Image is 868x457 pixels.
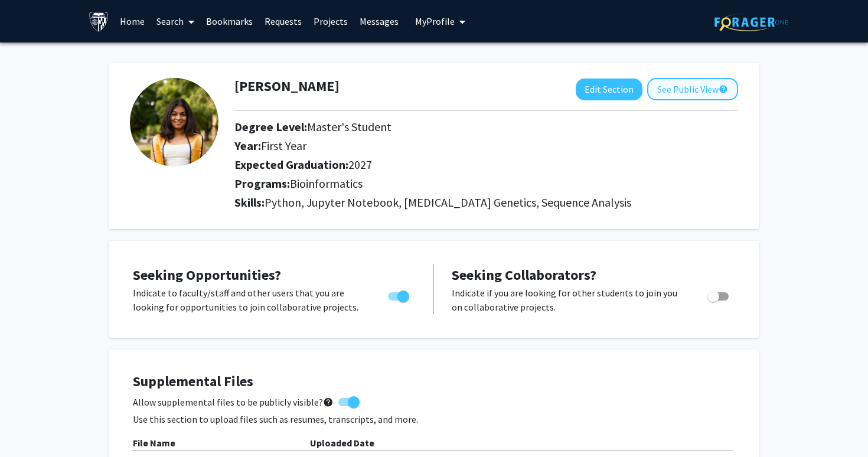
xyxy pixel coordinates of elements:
h4: Supplemental Files [133,373,735,390]
a: Home [114,1,151,42]
a: Bookmarks [200,1,259,42]
h2: Skills: [234,195,738,210]
mat-icon: help [323,395,334,409]
button: See Public View [647,78,738,100]
a: Requests [259,1,308,42]
span: My Profile [415,15,455,27]
span: Bioinformatics [290,176,363,191]
span: First Year [261,138,306,153]
a: Search [151,1,200,42]
a: Messages [354,1,404,42]
div: Toggle [383,286,416,303]
span: 2027 [348,157,372,172]
h2: Year: [234,139,637,153]
div: Toggle [703,286,735,303]
p: Indicate if you are looking for other students to join you on collaborative projects. [452,286,685,314]
p: Use this section to upload files such as resumes, transcripts, and more. [133,412,735,426]
b: File Name [133,437,175,449]
a: Projects [308,1,354,42]
span: Python, Jupyter Notebook, [MEDICAL_DATA] Genetics, Sequence Analysis [265,195,631,210]
b: Uploaded Date [310,437,374,449]
img: Johns Hopkins University Logo [89,11,109,32]
h2: Expected Graduation: [234,158,637,172]
h2: Programs: [234,177,738,191]
iframe: Chat [9,404,50,448]
h2: Degree Level: [234,120,637,134]
mat-icon: help [719,82,728,96]
span: Allow supplemental files to be publicly visible? [133,395,334,409]
span: Master's Student [307,119,391,134]
span: Seeking Collaborators? [452,266,596,284]
img: ForagerOne Logo [714,13,788,31]
p: Indicate to faculty/staff and other users that you are looking for opportunities to join collabor... [133,286,366,314]
img: Profile Picture [130,78,218,167]
button: Edit Section [576,79,642,100]
h1: [PERSON_NAME] [234,78,340,95]
span: Seeking Opportunities? [133,266,281,284]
